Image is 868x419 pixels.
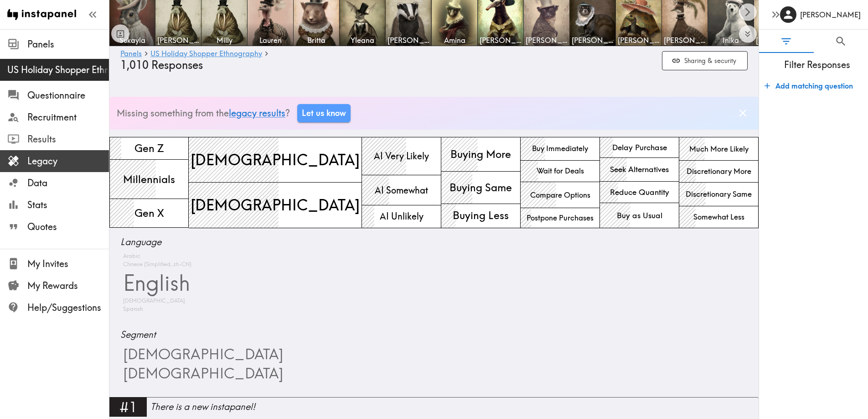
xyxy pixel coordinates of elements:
[341,35,383,45] span: Yleana
[7,63,109,76] span: US Holiday Shopper Ethnography
[27,301,109,314] span: Help/Suggestions
[756,35,798,45] span: [PERSON_NAME]
[434,35,475,45] span: Amina
[685,164,753,178] span: Discretionary More
[111,35,153,45] span: Sukayla
[378,208,425,224] span: AI Unlikely
[739,3,757,21] button: Scroll right
[27,111,109,124] span: Recruitment
[27,279,109,292] span: My Rewards
[133,204,166,222] span: Gen X
[535,164,586,178] span: Wait for Deals
[121,260,191,269] span: Chinese (Simplified, zh-CN)
[687,142,750,156] span: Much More Likely
[835,35,847,47] span: Search
[27,199,109,211] span: Stats
[692,210,746,224] span: Somewhat Less
[27,220,109,233] span: Quotes
[662,51,748,71] button: Sharing & security
[120,50,142,58] a: Panels
[572,35,614,45] span: [PERSON_NAME]
[664,35,706,45] span: [PERSON_NAME]
[189,193,362,217] span: [DEMOGRAPHIC_DATA]
[684,187,754,201] span: Discretionary Same
[121,297,185,305] span: [DEMOGRAPHIC_DATA]
[120,328,748,341] span: Segment
[117,107,290,120] p: Missing something from the ?
[525,211,595,225] span: Postpone Purchases
[121,170,177,189] span: Millennials
[121,252,140,261] span: Arabic
[27,38,109,51] span: Panels
[111,25,129,43] button: Toggle between responses and questions
[109,397,147,416] div: #1
[229,107,285,119] a: legacy results
[526,35,568,45] span: [PERSON_NAME]
[449,145,513,163] span: Buying More
[150,50,262,58] a: US Holiday Shopper Ethnography
[120,236,748,248] span: Language
[766,58,868,71] span: Filter Responses
[528,188,592,202] span: Compare Options
[297,104,351,122] a: Let us know
[295,35,337,45] span: Britta
[451,206,511,225] span: Buying Less
[759,30,814,53] button: Filter Responses
[800,10,861,20] h6: [PERSON_NAME]
[615,208,664,223] span: Buy as Usual
[121,269,190,297] span: English
[734,105,751,121] button: Dismiss banner
[618,35,660,45] span: [PERSON_NAME]
[150,400,759,413] div: There is a new instapanel!
[133,139,165,157] span: Gen Z
[739,25,757,43] button: Expand to show all items
[372,148,431,164] span: AI Very Likely
[610,140,669,155] span: Delay Purchase
[27,89,109,102] span: Questionnaire
[121,345,284,364] span: [DEMOGRAPHIC_DATA]
[120,58,203,72] span: 1,010 Responses
[157,35,199,45] span: [PERSON_NAME]
[121,364,284,383] span: [DEMOGRAPHIC_DATA]
[203,35,245,45] span: Milly
[121,305,143,314] span: Spanish
[530,141,590,156] span: Buy Immediately
[249,35,291,45] span: Lauren
[373,182,430,198] span: AI Somewhat
[608,185,671,199] span: Reduce Quantity
[480,35,522,45] span: [PERSON_NAME]
[710,35,752,45] span: Inika
[27,257,109,270] span: My Invites
[387,35,429,45] span: [PERSON_NAME]
[189,147,362,172] span: [DEMOGRAPHIC_DATA]
[27,155,109,168] span: Legacy
[761,77,857,95] button: Add matching question
[448,178,514,197] span: Buying Same
[27,177,109,189] span: Data
[608,162,671,177] span: Seek Alternatives
[27,133,109,146] span: Results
